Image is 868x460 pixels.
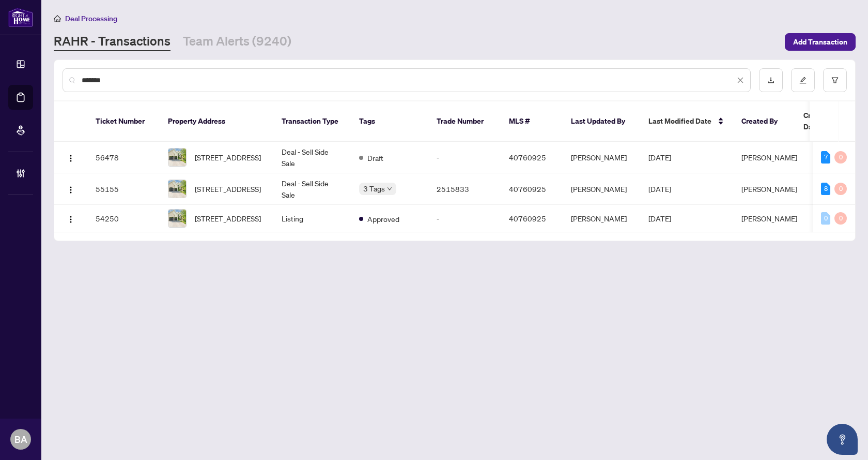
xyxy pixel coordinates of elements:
img: logo [8,8,33,27]
td: 2515833 [428,173,501,205]
button: filter [823,68,847,92]
span: [PERSON_NAME] [741,184,797,194]
th: Tags [351,101,428,142]
span: 40760925 [509,214,546,223]
span: Add Transaction [793,34,847,50]
td: Deal - Sell Side Sale [273,142,351,173]
th: Property Address [160,101,273,142]
span: Approved [367,213,399,225]
img: Logo [67,154,75,162]
button: Open asap [827,424,858,455]
td: 56478 [87,142,160,173]
span: edit [799,77,807,84]
td: [PERSON_NAME] [563,142,640,173]
a: Team Alerts (9240) [183,33,291,51]
span: down [387,186,392,191]
img: thumbnail-img [168,149,186,166]
button: Logo [63,210,79,227]
img: Logo [67,186,75,194]
span: [DATE] [648,184,671,194]
a: RAHR - Transactions [54,33,171,51]
td: 55155 [87,173,160,205]
td: Listing [273,205,351,232]
span: [STREET_ADDRESS] [195,152,261,163]
th: Last Updated By [563,101,640,142]
span: 40760925 [509,184,546,194]
td: - [428,205,501,232]
span: [DATE] [648,214,671,223]
span: [STREET_ADDRESS] [195,183,261,195]
div: 0 [834,183,847,195]
span: [PERSON_NAME] [741,214,797,223]
button: download [759,68,783,92]
span: filter [831,77,839,84]
span: 40760925 [509,153,546,162]
span: [STREET_ADDRESS] [195,213,261,224]
button: Logo [63,149,79,166]
td: [PERSON_NAME] [563,205,640,232]
td: 54250 [87,205,160,232]
img: thumbnail-img [168,210,186,227]
th: Created Date [795,101,867,142]
button: Add Transaction [785,33,856,51]
th: Ticket Number [87,101,160,142]
div: 8 [821,183,830,195]
img: thumbnail-img [168,180,186,198]
span: home [54,15,61,22]
th: Created By [733,101,795,142]
th: Trade Number [428,101,501,142]
span: Created Date [803,110,847,132]
span: BA [14,432,27,447]
span: close [737,77,744,84]
div: 0 [821,212,830,225]
button: edit [791,68,815,92]
td: [PERSON_NAME] [563,173,640,205]
span: Draft [367,152,383,164]
span: Last Modified Date [648,115,711,127]
span: 3 Tags [363,183,385,195]
td: Deal - Sell Side Sale [273,173,351,205]
th: Last Modified Date [640,101,733,142]
div: 0 [834,151,847,164]
th: MLS # [501,101,563,142]
button: Logo [63,181,79,197]
img: Logo [67,215,75,224]
span: [PERSON_NAME] [741,153,797,162]
span: download [767,77,774,84]
th: Transaction Type [273,101,351,142]
div: 7 [821,151,830,164]
div: 0 [834,212,847,225]
span: [DATE] [648,153,671,162]
span: Deal Processing [65,14,117,23]
td: - [428,142,501,173]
